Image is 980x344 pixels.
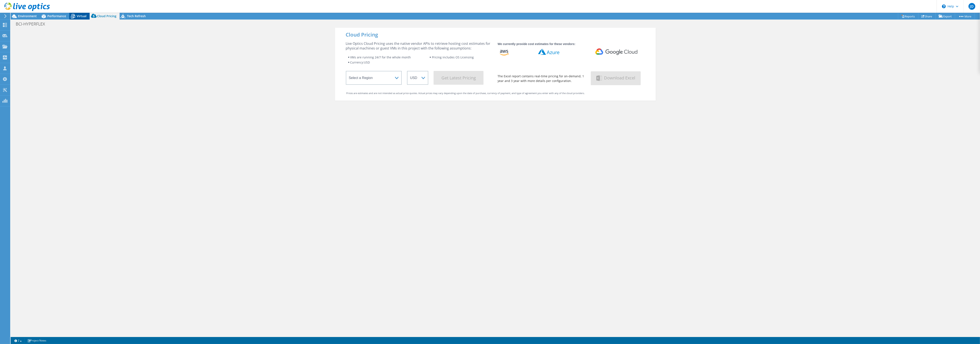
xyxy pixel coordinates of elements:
span: Environment [18,14,37,18]
div: Cloud Pricing [346,32,645,37]
strong: We currently provide cost estimates for these vendors: [498,42,575,46]
div: The Excel report contains real-time pricing for on-demand, 1 year and 3 year with more details pe... [498,74,585,83]
h1: BCI-HYPERFLEX [14,22,52,26]
div: Live Optics Cloud Pricing uses the native vendor APIs to retrieve hosting cost estimates for phys... [346,41,492,51]
a: Project Notes [24,338,49,343]
span: VMs are running 24/7 for the whole month [350,55,411,59]
a: 2 [11,338,25,343]
a: More [955,13,975,20]
span: JD [969,3,975,10]
a: Reports [898,13,918,20]
span: Virtual [77,14,86,18]
span: Currency: USD [350,60,370,64]
span: Cloud Pricing [97,14,116,18]
span: Performance [47,14,66,18]
span: Tech Refresh [127,14,146,18]
div: Prices are estimates and are not intended as actual price quotes. Actual prices may vary dependin... [346,91,644,96]
svg: \n [942,4,946,8]
a: Share [918,13,936,20]
span: Pricing includes OS Licensing [432,55,474,59]
a: Export [935,13,955,20]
